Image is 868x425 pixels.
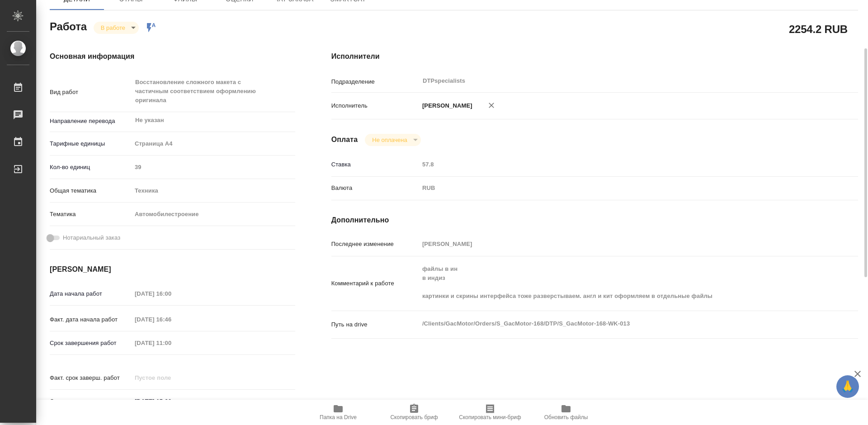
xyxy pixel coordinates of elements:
h4: [PERSON_NAME] [50,264,295,275]
div: Автомобилестроение [132,207,295,222]
div: В работе [94,22,139,34]
p: Тарифные единицы [50,139,132,148]
p: Последнее изменение [331,240,419,249]
p: Вид работ [50,88,132,97]
p: Исполнитель [331,101,419,110]
h4: Основная информация [50,51,295,62]
span: Обновить файлы [544,414,588,420]
input: Пустое поле [419,237,814,250]
span: Нотариальный заказ [63,233,120,242]
div: RUB [419,180,814,196]
button: Не оплачена [369,136,410,144]
p: Валюта [331,184,419,193]
p: Общая тематика [50,186,132,195]
button: Удалить исполнителя [481,95,501,115]
span: Скопировать мини-бриф [459,414,521,420]
div: В работе [365,134,420,146]
p: Кол-во единиц [50,163,132,172]
h4: Оплата [331,134,358,145]
div: Страница А4 [132,136,295,151]
p: Срок завершения услуги [50,397,132,406]
p: Факт. срок заверш. работ [50,373,132,382]
p: Срок завершения работ [50,339,132,348]
button: В работе [98,24,128,32]
button: Обновить файлы [528,400,604,425]
p: Направление перевода [50,117,132,126]
span: Папка на Drive [320,414,357,420]
h4: Дополнительно [331,215,858,226]
textarea: файлы в ин в индиз картинки и скрины интерфейса тоже разверстываем. англ и кит оформляем в отдель... [419,261,814,304]
h2: Работа [50,18,87,34]
p: Дата начала работ [50,289,132,298]
span: Скопировать бриф [390,414,438,420]
button: Папка на Drive [300,400,376,425]
p: Комментарий к работе [331,279,419,288]
p: Путь на drive [331,320,419,329]
h2: 2254.2 RUB [789,21,848,37]
input: Пустое поле [132,287,211,300]
input: Пустое поле [132,161,295,174]
span: 🙏 [840,377,855,396]
button: Скопировать мини-бриф [452,400,528,425]
textarea: /Clients/GacMotor/Orders/S_GacMotor-168/DTP/S_GacMotor-168-WK-013 [419,316,814,331]
p: [PERSON_NAME] [419,101,472,110]
p: Ставка [331,160,419,169]
p: Факт. дата начала работ [50,315,132,324]
button: Скопировать бриф [376,400,452,425]
div: Техника [132,183,295,198]
p: Подразделение [331,77,419,86]
input: Пустое поле [132,371,211,384]
p: Тематика [50,210,132,219]
input: Пустое поле [132,336,211,349]
input: Пустое поле [132,313,211,326]
h4: Исполнители [331,51,858,62]
input: Пустое поле [419,158,814,171]
button: 🙏 [836,375,859,398]
input: ✎ Введи что-нибудь [132,395,211,408]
